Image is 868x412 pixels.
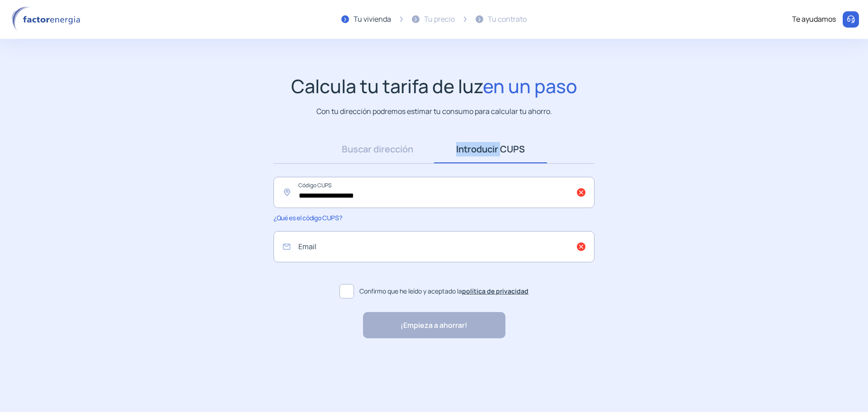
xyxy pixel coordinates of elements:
div: Te ayudamos [792,14,836,25]
div: Tu contrato [488,14,527,25]
a: Buscar dirección [321,135,434,163]
h1: Calcula tu tarifa de luz [291,75,577,97]
a: política de privacidad [462,287,528,295]
span: en un paso [483,73,577,99]
p: Con tu dirección podremos estimar tu consumo para calcular tu ahorro. [316,106,552,117]
img: logo factor [9,6,86,33]
img: Trustpilot [457,352,520,359]
img: llamar [846,15,855,24]
p: "Rapidez y buen trato al cliente" [348,350,453,361]
a: Introducir CUPS [434,135,547,163]
span: ¿Qué es el código CUPS? [274,213,342,222]
div: Tu precio [424,14,455,25]
span: Confirmo que he leído y aceptado la [359,286,528,296]
div: Tu vivienda [354,14,391,25]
